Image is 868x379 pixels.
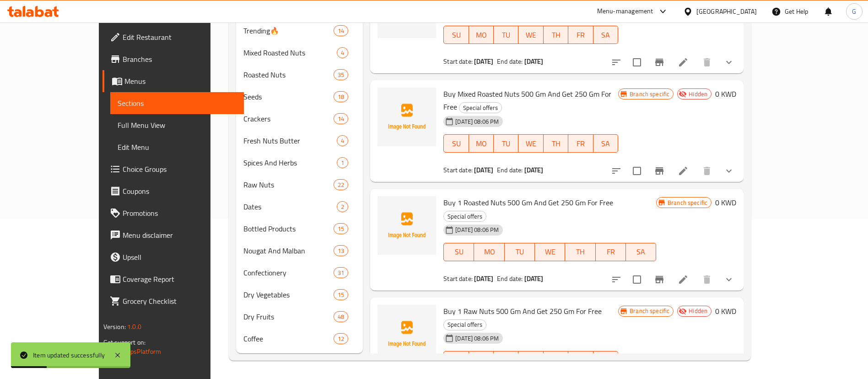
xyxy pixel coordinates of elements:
[334,71,348,79] span: 35
[497,273,523,285] span: End date:
[443,273,473,285] span: Start date:
[334,245,348,256] div: items
[597,137,615,150] span: SA
[565,243,595,261] button: TH
[243,201,337,212] div: Dates
[508,245,531,258] span: TU
[123,208,237,219] span: Promotions
[469,351,494,369] button: MO
[547,28,565,42] span: TH
[569,245,592,258] span: TH
[718,160,740,182] button: show more
[243,113,334,124] span: Crackers
[236,108,363,130] div: Crackers14
[715,88,736,100] h6: 0 KWD
[243,179,334,190] span: Raw Nuts
[337,203,348,211] span: 2
[243,91,334,102] div: Seeds
[102,48,244,70] a: Branches
[337,47,348,58] div: items
[110,136,244,158] a: Edit Menu
[593,134,618,153] button: SA
[243,157,337,168] div: Spices And Herbs
[447,137,465,150] span: SU
[334,247,348,255] span: 13
[497,164,523,176] span: End date:
[627,270,647,289] span: Select to update
[243,69,334,80] span: Roasted Nuts
[337,49,348,57] span: 4
[123,164,237,175] span: Choice Groups
[678,165,689,176] a: Edit menu item
[243,333,334,344] span: Coffee
[236,284,363,306] div: Dry Vegetables15
[723,274,734,285] svg: Show Choices
[123,186,237,197] span: Coupons
[334,91,348,102] div: items
[337,201,348,212] div: items
[123,296,237,307] span: Grocery Checklist
[626,307,673,315] span: Branch specific
[110,114,244,136] a: Full Menu View
[696,51,718,73] button: delete
[685,307,711,315] span: Hidden
[593,351,618,369] button: SA
[243,311,334,322] span: Dry Fruits
[334,311,348,322] div: items
[124,76,237,87] span: Menus
[522,137,539,150] span: WE
[443,55,473,67] span: Start date:
[443,164,473,176] span: Start date:
[447,245,470,258] span: SU
[118,98,237,109] span: Sections
[505,243,535,261] button: TU
[337,135,348,146] div: items
[334,115,348,123] span: 14
[568,134,593,153] button: FR
[443,26,469,44] button: SU
[243,245,334,256] span: Nougat And Malban
[696,160,718,182] button: delete
[630,245,652,258] span: SA
[334,269,348,277] span: 31
[664,198,711,207] span: Branch specific
[605,160,627,182] button: sort-choices
[678,274,689,285] a: Edit menu item
[524,55,544,67] b: [DATE]
[334,69,348,80] div: items
[377,88,436,146] img: Buy Mixed Roasted Nuts 500 Gm And Get 250 Gm For Free
[648,51,670,73] button: Branch-specific-item
[103,346,162,357] a: Support.OpsPlatform
[544,134,568,153] button: TH
[494,351,518,369] button: TU
[377,196,436,255] img: Buy 1 Roasted Nuts 500 Gm And Get 250 Gm For Free
[715,196,736,209] h6: 0 KWD
[478,245,501,258] span: MO
[678,57,689,68] a: Edit menu item
[236,130,363,152] div: Fresh Nuts Butter4
[444,211,486,222] span: Special offers
[443,319,486,330] div: Special offers
[123,274,237,285] span: Coverage Report
[334,225,348,233] span: 15
[518,134,543,153] button: WE
[236,42,363,64] div: Mixed Roasted Nuts4
[103,336,146,348] span: Get support on:
[568,351,593,369] button: FR
[459,103,501,113] span: Special offers
[236,306,363,328] div: Dry Fruits48
[236,86,363,108] div: Seeds18
[334,113,348,124] div: items
[127,321,141,333] span: 1.0.0
[572,137,589,150] span: FR
[243,25,334,36] span: Trending🔥
[377,305,436,363] img: Buy 1 Raw Nuts 500 Gm And Get 250 Gm For Free
[334,335,348,343] span: 12
[497,55,523,67] span: End date:
[236,218,363,240] div: Bottled Products15
[103,321,126,333] span: Version:
[102,70,244,92] a: Menus
[334,181,348,189] span: 22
